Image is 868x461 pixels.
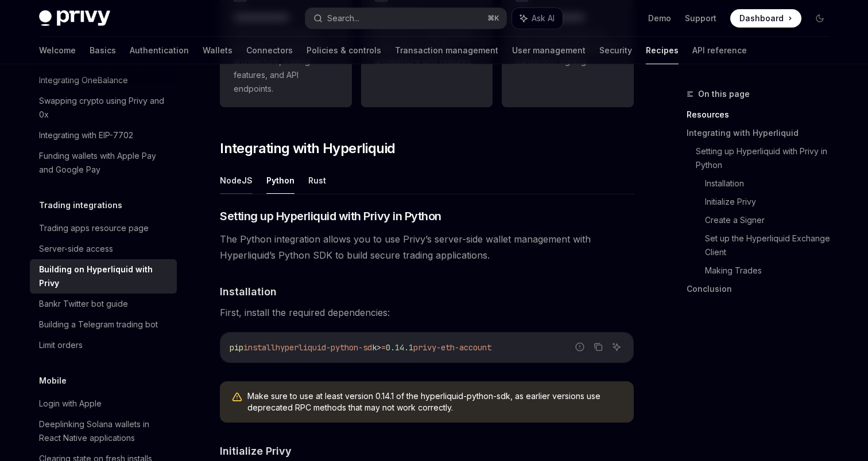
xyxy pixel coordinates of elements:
[327,11,359,25] div: Search...
[30,259,177,294] a: Building on Hyperliquid with Privy
[599,37,632,64] a: Security
[687,280,838,298] a: Conclusion
[39,10,110,26] img: dark logo
[395,37,498,64] a: Transaction management
[705,174,838,193] a: Installation
[90,37,116,64] a: Basics
[220,304,634,321] span: First, install the required dependencies:
[203,37,232,64] a: Wallets
[692,37,747,64] a: API reference
[811,9,829,28] button: Toggle dark mode
[30,218,177,239] a: Trading apps resource page
[30,91,177,125] a: Swapping crypto using Privy and 0x
[705,261,838,280] a: Making Trades
[39,149,170,177] div: Funding wallets with Apple Pay and Google Pay
[220,284,277,299] span: Installation
[30,314,177,335] a: Building a Telegram trading bot
[30,393,177,414] a: Login with Apple
[609,339,624,354] button: Ask AI
[372,342,377,353] span: k
[487,14,499,23] span: ⌘ K
[39,242,113,256] div: Server-side access
[696,142,838,174] a: Setting up Hyperliquid with Privy in Python
[705,211,838,229] a: Create a Signer
[39,128,133,142] div: Integrating with EIP-7702
[220,443,292,459] span: Initialize Privy
[30,146,177,180] a: Funding wallets with Apple Pay and Google Pay
[30,335,177,355] a: Limit orders
[266,167,294,194] button: Python
[30,414,177,448] a: Deeplinking Solana wallets in React Native applications
[512,37,586,64] a: User management
[413,342,491,353] span: privy-eth-account
[243,342,276,353] span: install
[30,294,177,314] a: Bankr Twitter bot guide
[220,167,253,194] button: NodeJS
[705,229,838,261] a: Set up the Hyperliquid Exchange Client
[685,13,716,24] a: Support
[39,397,102,411] div: Login with Apple
[39,297,128,311] div: Bankr Twitter bot guide
[646,37,679,64] a: Recipes
[687,124,838,142] a: Integrating with Hyperliquid
[30,239,177,259] a: Server-side access
[648,13,671,24] a: Demo
[730,9,801,28] a: Dashboard
[39,221,149,235] div: Trading apps resource page
[512,8,563,29] button: Ask AI
[572,339,587,354] button: Report incorrect code
[739,13,784,24] span: Dashboard
[591,339,606,354] button: Copy the contents from the code block
[39,263,170,290] div: Building on Hyperliquid with Privy
[705,193,838,211] a: Initialize Privy
[386,342,413,353] span: 0.14.1
[305,8,506,29] button: Search...⌘K
[220,139,395,158] span: Integrating with Hyperliquid
[687,106,838,124] a: Resources
[532,13,555,24] span: Ask AI
[246,37,293,64] a: Connectors
[307,37,381,64] a: Policies & controls
[39,94,170,122] div: Swapping crypto using Privy and 0x
[220,231,634,263] span: The Python integration allows you to use Privy’s server-side wallet management with Hyperliquid’s...
[39,198,122,212] h5: Trading integrations
[220,208,441,224] span: Setting up Hyperliquid with Privy in Python
[247,390,622,413] span: Make sure to use at least version 0.14.1 of the hyperliquid-python-sdk, as earlier versions use d...
[308,167,326,194] button: Rust
[698,87,750,101] span: On this page
[39,318,158,331] div: Building a Telegram trading bot
[39,374,67,388] h5: Mobile
[39,417,170,445] div: Deeplinking Solana wallets in React Native applications
[377,342,381,353] span: >
[276,342,372,353] span: hyperliquid-python-sd
[39,338,83,352] div: Limit orders
[381,342,386,353] span: =
[230,342,243,353] span: pip
[231,392,243,403] svg: Warning
[130,37,189,64] a: Authentication
[39,37,76,64] a: Welcome
[30,125,177,146] a: Integrating with EIP-7702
